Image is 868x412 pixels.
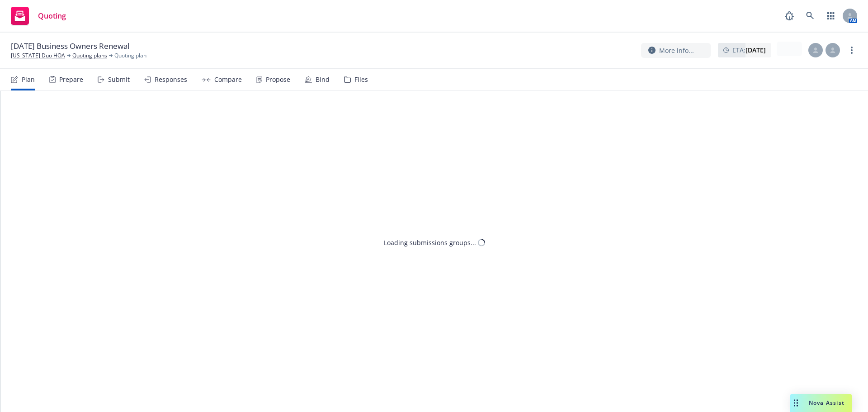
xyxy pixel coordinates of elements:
div: Compare [214,76,242,83]
div: Drag to move [790,394,802,412]
span: Quoting [38,12,66,19]
a: Search [801,7,819,25]
div: Bind [316,76,330,83]
button: Nova Assist [790,394,852,412]
div: Files [354,76,368,83]
a: Switch app [822,7,840,25]
a: [US_STATE] Duo HOA [11,52,65,60]
div: Plan [22,76,35,83]
a: Quoting [7,3,70,28]
span: More info... [659,46,694,55]
div: Prepare [59,76,83,83]
span: ETA : [732,45,766,55]
div: Responses [155,76,187,83]
a: Quoting plans [72,52,107,60]
span: Nova Assist [809,399,844,407]
a: Report a Bug [780,7,798,25]
button: More info... [641,43,711,58]
div: Propose [266,76,290,83]
div: Submit [108,76,130,83]
div: Loading submissions groups... [384,238,476,247]
a: more [846,45,857,56]
span: Quoting plan [114,52,146,60]
span: [DATE] Business Owners Renewal [11,41,129,52]
strong: [DATE] [745,46,766,54]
